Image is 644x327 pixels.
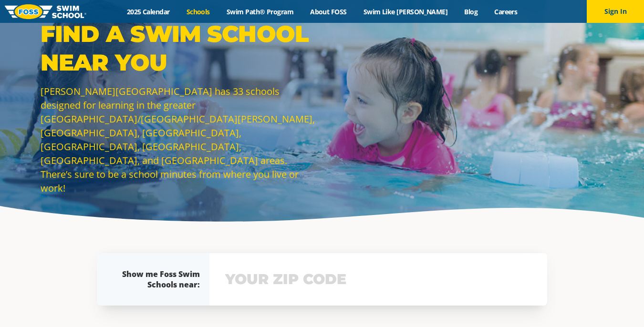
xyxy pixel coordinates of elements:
div: Show me Foss Swim Schools near: [116,269,200,290]
img: FOSS Swim School Logo [5,4,86,19]
a: Careers [486,7,526,16]
input: YOUR ZIP CODE [223,266,534,293]
a: Swim Path® Program [218,7,301,16]
a: Blog [456,7,486,16]
p: Find a Swim School Near You [41,20,317,77]
a: Swim Like [PERSON_NAME] [355,7,456,16]
a: About FOSS [302,7,355,16]
a: Schools [178,7,218,16]
a: 2025 Calendar [118,7,178,16]
p: [PERSON_NAME][GEOGRAPHIC_DATA] has 33 schools designed for learning in the greater [GEOGRAPHIC_DA... [41,84,317,195]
